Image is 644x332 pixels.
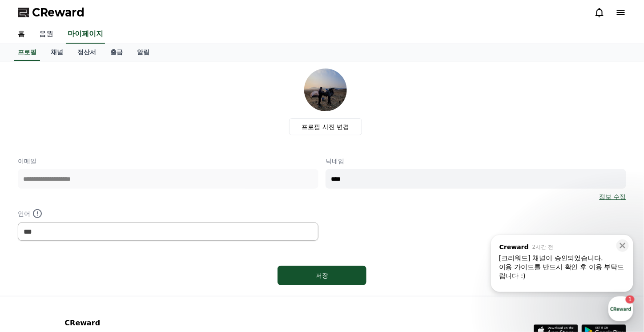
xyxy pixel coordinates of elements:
[18,157,318,166] p: 이메일
[18,208,318,219] p: 언어
[326,157,626,166] p: 닉네임
[18,5,85,20] a: CReward
[3,258,59,280] a: 홈
[600,192,626,201] a: 정보 수정
[14,44,40,61] a: 프로필
[130,44,157,61] a: 알림
[28,271,33,279] span: 홈
[103,44,130,61] a: 출금
[32,25,60,44] a: 음원
[64,318,173,328] p: CReward
[137,271,148,279] span: 설정
[44,44,70,61] a: 채널
[115,258,171,280] a: 설정
[70,44,103,61] a: 정산서
[59,258,115,280] a: 1대화
[304,69,347,111] img: profile_image
[11,25,32,44] a: 홈
[295,271,349,280] div: 저장
[81,272,92,279] span: 대화
[289,118,362,135] label: 프로필 사진 변경
[90,258,93,265] span: 1
[32,5,85,20] span: CReward
[278,266,366,285] button: 저장
[66,25,105,44] a: 마이페이지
